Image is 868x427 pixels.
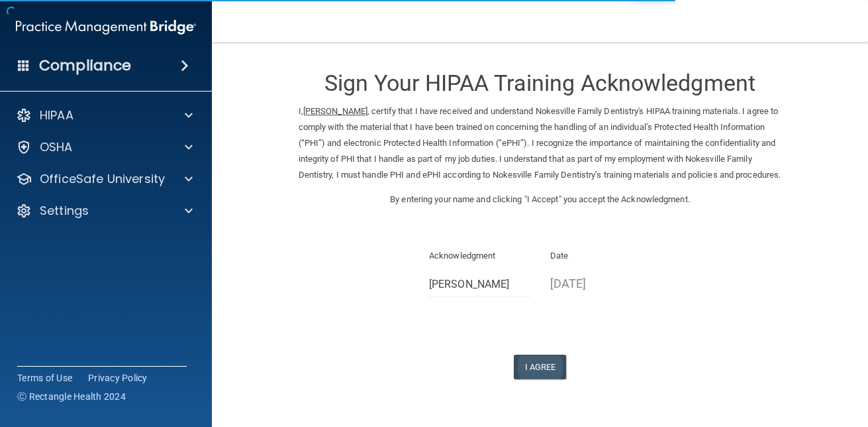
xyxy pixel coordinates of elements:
p: [DATE] [550,273,651,294]
h3: Sign Your HIPAA Training Acknowledgment [299,71,782,95]
p: I, , certify that I have received and understand Nokesville Family Dentistry's HIPAA training mat... [299,103,782,183]
img: PMB logo [16,14,196,40]
ins: [PERSON_NAME] [303,106,367,116]
input: Full Name [429,273,530,297]
a: OfficeSafe University [16,171,193,187]
p: HIPAA [40,107,73,123]
p: OfficeSafe University [40,171,165,187]
a: Terms of Use [17,371,72,385]
p: By entering your name and clicking "I Accept" you accept the Acknowledgment. [299,192,782,208]
iframe: Drift Widget Chat Controller [639,333,852,386]
p: Acknowledgment [429,248,530,264]
p: OSHA [40,139,73,155]
p: Date [550,248,651,264]
p: Settings [40,203,89,219]
a: Privacy Policy [88,371,148,385]
h4: Compliance [39,56,131,75]
a: HIPAA [16,107,193,123]
a: OSHA [16,139,193,155]
button: I Agree [514,355,567,379]
span: Ⓒ Rectangle Health 2024 [17,390,126,403]
a: Settings [16,203,193,219]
